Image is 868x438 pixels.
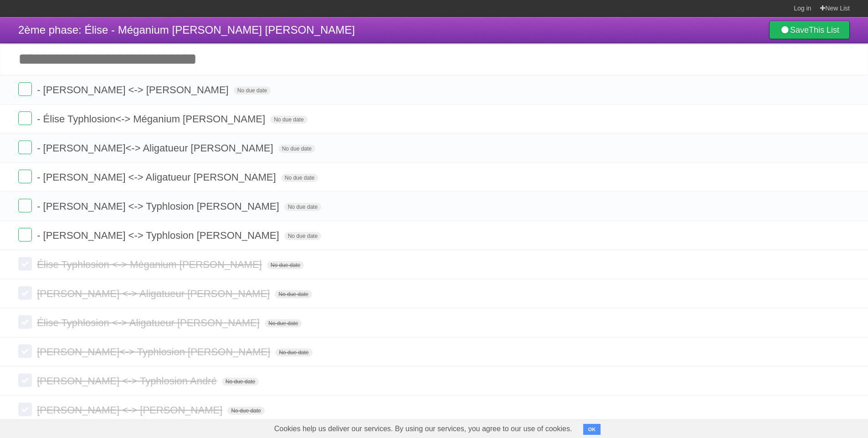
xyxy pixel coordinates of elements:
span: [PERSON_NAME] <-> [PERSON_NAME] [37,404,225,416]
label: Done [18,141,32,154]
span: - Élise Typhlosion<-> Méganium [PERSON_NAME] [37,113,267,125]
label: Done [18,199,32,212]
span: No due date [234,86,271,95]
label: Done [18,344,32,358]
a: SaveThis List [769,21,850,39]
span: No due date [284,232,321,240]
label: Done [18,82,32,96]
label: Done [18,111,32,125]
label: Done [18,257,32,271]
span: No due date [222,378,259,386]
span: No due date [278,145,315,153]
label: Done [18,286,32,300]
span: No due date [270,116,307,124]
span: [PERSON_NAME] <-> Typhlosion André [37,375,219,387]
span: [PERSON_NAME] <-> Aligatueur [PERSON_NAME] [37,288,272,299]
span: 2ème phase: Élise - Méganium [PERSON_NAME] [PERSON_NAME] [18,24,355,36]
button: OK [583,424,601,435]
span: No due date [265,319,302,327]
span: Élise Typhlosion <-> Méganium [PERSON_NAME] [37,259,264,270]
b: This List [809,25,839,35]
span: No due date [281,174,318,182]
span: [PERSON_NAME]<-> Typhlosion [PERSON_NAME] [37,346,272,357]
label: Done [18,403,32,416]
label: Done [18,228,32,242]
span: No due date [227,407,264,415]
span: - [PERSON_NAME] <-> Typhlosion [PERSON_NAME] [37,230,281,241]
span: No due date [284,203,321,211]
label: Done [18,170,32,183]
span: Élise Typhlosion <-> Aligatueur [PERSON_NAME] [37,317,262,328]
span: - [PERSON_NAME]<-> Aligatueur [PERSON_NAME] [37,142,275,154]
span: Cookies help us deliver our services. By using our services, you agree to our use of cookies. [265,420,581,438]
label: Done [18,315,32,329]
span: No due date [267,261,304,269]
span: - [PERSON_NAME] <-> [PERSON_NAME] [37,84,231,96]
label: Done [18,373,32,387]
span: - [PERSON_NAME] <-> Typhlosion [PERSON_NAME] [37,201,281,212]
span: No due date [275,348,312,357]
span: No due date [275,290,312,298]
span: - [PERSON_NAME] <-> Aligatueur [PERSON_NAME] [37,171,278,183]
